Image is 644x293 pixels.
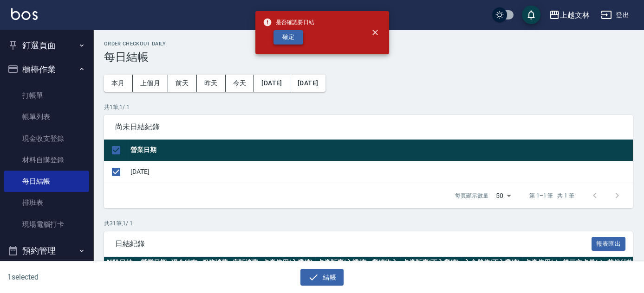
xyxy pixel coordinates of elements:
[4,106,89,127] a: 帳單列表
[169,257,200,269] th: 現金結存
[260,257,315,269] th: 卡券使用(入業績)
[370,257,400,269] th: 業績收入
[230,257,260,269] th: 店販消費
[315,257,370,269] th: 卡券販賣(入業績)
[104,103,633,111] p: 共 1 筆, 1 / 1
[560,9,590,21] div: 上越文林
[138,257,169,269] th: 營業日期
[104,257,138,269] th: 解除日結
[4,85,89,106] a: 打帳單
[104,219,633,228] p: 共 31 筆, 1 / 1
[128,161,633,183] td: [DATE]
[560,257,605,269] th: 第三方卡券(-)
[104,51,633,64] h3: 每日結帳
[128,140,633,161] th: 營業日期
[197,75,226,92] button: 昨天
[592,239,626,248] a: 報表匯出
[263,18,315,27] span: 是否確認要日結
[7,271,159,283] h6: 1 selected
[4,171,89,192] a: 每日結帳
[226,75,254,92] button: 今天
[168,75,197,92] button: 前天
[365,22,385,43] button: close
[4,239,89,263] button: 預約管理
[522,6,540,24] button: save
[597,6,633,24] button: 登出
[115,122,622,132] span: 尚未日結紀錄
[300,269,344,286] button: 結帳
[115,239,592,248] span: 日結紀錄
[545,6,593,25] button: 上越文林
[4,57,89,82] button: 櫃檯作業
[522,257,560,269] th: 卡券使用(-)
[254,75,290,92] button: [DATE]
[104,75,133,92] button: 本月
[4,149,89,171] a: 材料自購登錄
[592,237,626,251] button: 報表匯出
[492,183,514,208] div: 50
[273,30,303,45] button: 確定
[11,8,38,20] img: Logo
[4,192,89,213] a: 排班表
[400,257,462,269] th: 卡券販賣(不入業績)
[4,128,89,149] a: 現金收支登錄
[104,41,633,47] h2: Order checkout daily
[200,257,230,269] th: 服務消費
[290,75,325,92] button: [DATE]
[133,75,168,92] button: 上個月
[4,214,89,235] a: 現場電腦打卡
[529,191,574,200] p: 第 1–1 筆 共 1 筆
[455,191,488,200] p: 每頁顯示數量
[4,33,89,57] button: 釘選頁面
[462,257,523,269] th: 入金儲值(不入業績)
